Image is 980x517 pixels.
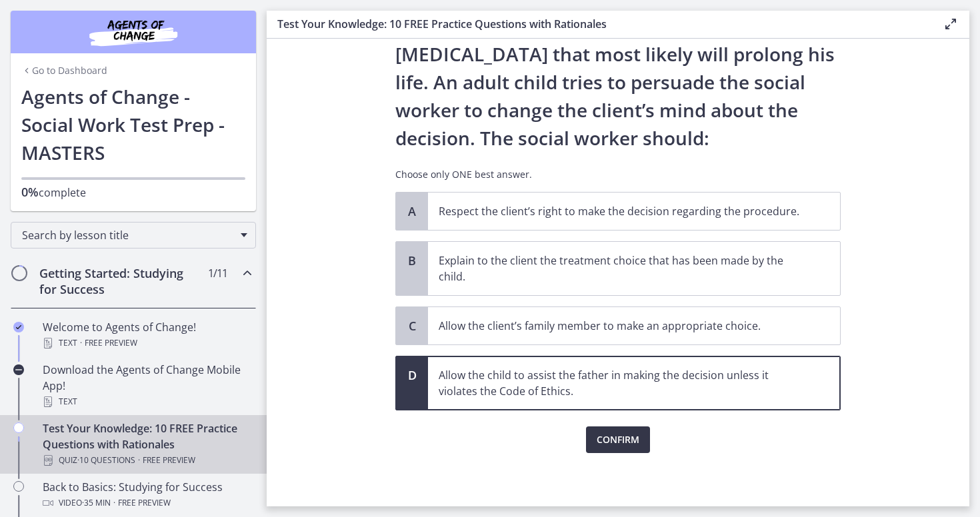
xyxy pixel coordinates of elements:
[404,203,420,219] span: A
[43,479,251,511] div: Back to Basics: Studying for Success
[43,452,251,468] div: Quiz
[21,83,245,167] h1: Agents of Change - Social Work Test Prep - MASTERS
[113,495,115,511] span: ·
[21,184,245,201] p: complete
[43,495,251,511] div: Video
[82,495,111,511] span: · 35 min
[85,335,137,351] span: Free preview
[404,253,420,268] span: B
[43,420,251,468] div: Test Your Knowledge: 10 FREE Practice Questions with Rationales
[439,318,803,334] p: Allow the client’s family member to make an appropriate choice.
[13,322,24,332] i: Completed
[277,16,921,32] h3: Test Your Knowledge: 10 FREE Practice Questions with Rationales
[80,335,82,351] span: ·
[43,394,251,410] div: Text
[439,253,803,284] p: Explain to the client the treatment choice that has been made by the child.
[43,335,251,351] div: Text
[404,367,420,383] span: D
[39,265,202,297] h2: Getting Started: Studying for Success
[395,168,841,181] p: Choose only ONE best answer.
[22,228,234,243] span: Search by lesson title
[11,222,256,249] div: Search by lesson title
[439,203,803,219] p: Respect the client’s right to make the decision regarding the procedure.
[208,265,227,281] span: 1 / 11
[77,452,135,468] span: · 10 Questions
[21,64,107,77] a: Go to Dashboard
[586,426,650,453] button: Confirm
[21,184,39,200] span: 0%
[118,495,171,511] span: Free preview
[439,367,803,399] p: Allow the child to assist the father in making the decision unless it violates the Code of Ethics.
[404,318,420,334] span: C
[43,362,251,410] div: Download the Agents of Change Mobile App!
[138,452,140,468] span: ·
[43,319,251,351] div: Welcome to Agents of Change!
[597,432,639,448] span: Confirm
[143,452,195,468] span: Free preview
[53,16,213,48] img: Agents of Change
